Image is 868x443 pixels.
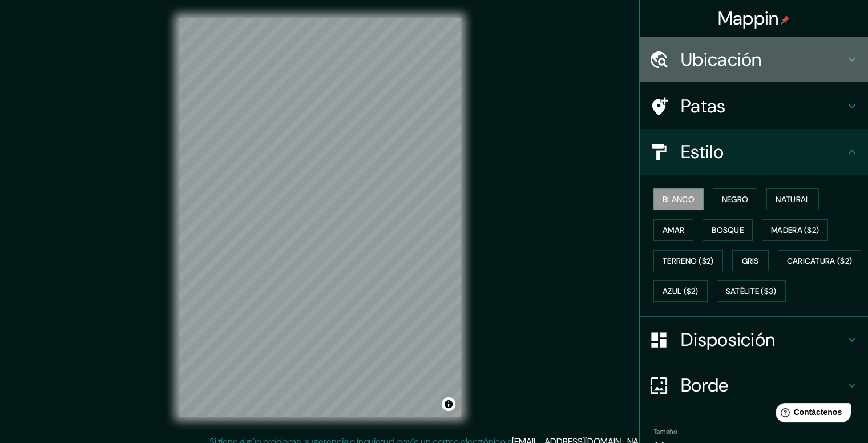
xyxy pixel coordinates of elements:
[442,397,455,411] button: Activar o desactivar atribución
[722,194,749,204] font: Negro
[653,188,704,210] button: Blanco
[726,287,777,297] font: Satélite ($3)
[718,6,779,30] font: Mappin
[778,250,862,272] button: Caricatura ($2)
[771,225,819,235] font: Madera ($2)
[717,280,786,302] button: Satélite ($3)
[681,47,762,71] font: Ubicación
[663,256,714,266] font: Terreno ($2)
[663,287,699,297] font: Azul ($2)
[681,140,724,164] font: Estilo
[681,373,729,397] font: Borde
[762,219,828,241] button: Madera ($2)
[663,225,684,235] font: Amar
[640,37,868,82] div: Ubicación
[766,398,855,430] iframe: Lanzador de widgets de ayuda
[732,250,769,272] button: Gris
[742,256,759,266] font: Gris
[653,280,708,302] button: Azul ($2)
[653,250,723,272] button: Terreno ($2)
[653,427,677,436] font: Tamaño
[681,94,726,118] font: Patas
[663,194,695,204] font: Blanco
[640,129,868,175] div: Estilo
[776,194,810,204] font: Natural
[703,219,753,241] button: Bosque
[179,18,461,417] canvas: Mapa
[781,15,790,25] img: pin-icon.png
[713,188,758,210] button: Negro
[640,83,868,129] div: Patas
[640,317,868,363] div: Disposición
[653,219,693,241] button: Amar
[681,328,775,352] font: Disposición
[787,256,853,266] font: Caricatura ($2)
[766,188,819,210] button: Natural
[640,363,868,408] div: Borde
[712,225,744,235] font: Bosque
